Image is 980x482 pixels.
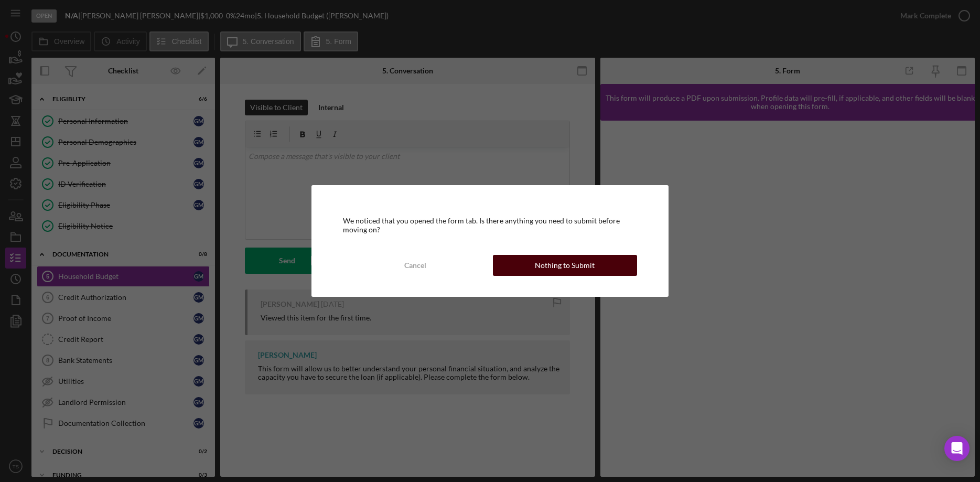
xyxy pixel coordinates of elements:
div: Nothing to Submit [535,255,595,276]
div: Cancel [404,255,426,276]
div: Open Intercom Messenger [944,436,970,461]
button: Nothing to Submit [493,255,637,276]
button: Cancel [343,255,487,276]
div: We noticed that you opened the form tab. Is there anything you need to submit before moving on? [343,217,637,233]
